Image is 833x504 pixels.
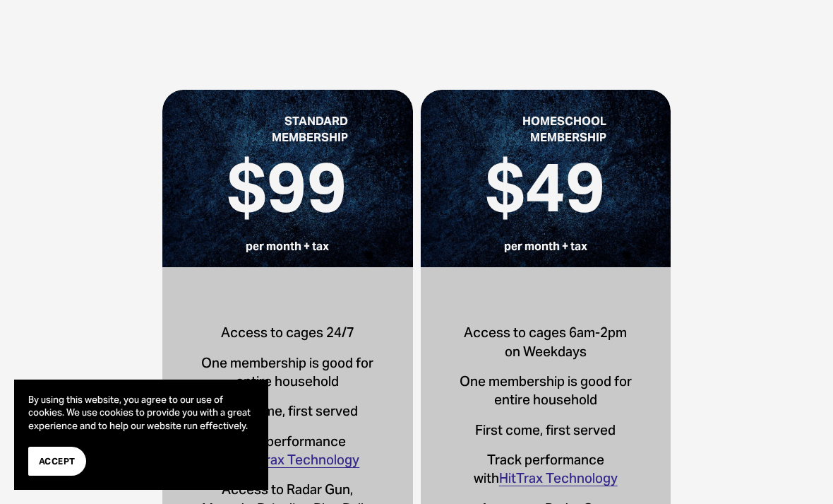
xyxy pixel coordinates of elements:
button: Accept [28,447,86,476]
strong: per month + tax [246,239,329,254]
p: Access to cages 6am-2pm on Weekdays [453,323,638,361]
span: Accept [39,455,76,468]
strong: per month + tax [504,239,587,254]
strong: $99 [227,143,347,230]
strong: $49 [485,143,606,230]
p: By using this website, you agree to our use of cookies. We use cookies to provide you with a grea... [28,394,254,433]
p: Track performance with [453,450,638,488]
a: HitTrax Technology [499,469,618,486]
strong: HOMESCHOOL MEMBERSHIP [522,114,609,144]
p: First come, first served [453,421,638,439]
p: Track performance with [195,432,380,469]
a: HitTrax Technology [241,451,359,468]
strong: STANDARD MEMBERSHIP [272,114,350,144]
section: Cookie banner [14,380,268,490]
p: One membership is good for entire household [453,372,638,409]
p: One membership is good for entire household [195,353,380,391]
p: First come, first served [195,402,380,420]
p: Access to cages 24/7 [195,323,380,341]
